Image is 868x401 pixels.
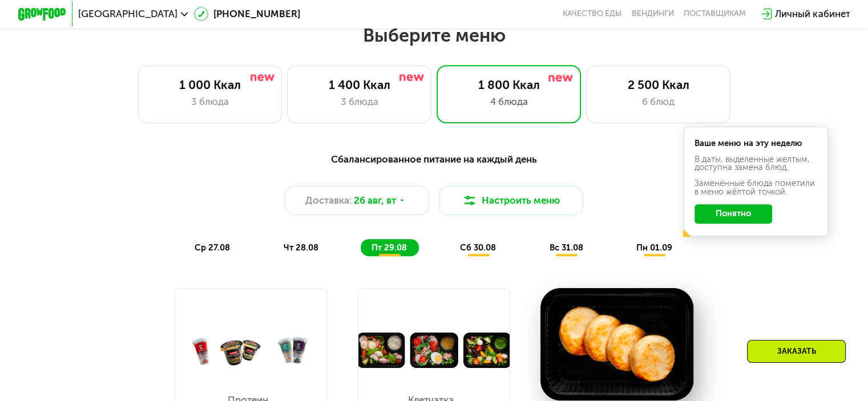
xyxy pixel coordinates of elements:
span: вс 31.08 [549,242,583,253]
a: [PHONE_NUMBER] [194,7,300,21]
span: пн 01.09 [636,242,672,253]
h2: Выберите меню [39,24,830,47]
a: Качество еды [563,9,622,19]
div: Ваше меню на эту неделю [695,139,818,148]
div: 1 800 Ккал [449,78,568,92]
a: Вендинги [632,9,674,19]
span: [GEOGRAPHIC_DATA] [78,9,177,19]
div: 4 блюда [449,95,568,109]
div: В даты, выделенные желтым, доступна замена блюд. [695,155,818,172]
div: 1 000 Ккал [150,78,269,92]
div: 3 блюда [300,95,419,109]
span: сб 30.08 [460,242,496,253]
div: 1 400 Ккал [300,78,419,92]
button: Настроить меню [439,186,584,215]
button: Понятно [695,204,772,224]
div: Личный кабинет [775,7,850,21]
div: поставщикам [684,9,746,19]
span: 26 авг, вт [354,193,396,208]
div: Сбалансированное питание на каждый день [77,152,791,167]
div: Заказать [747,340,846,363]
div: 3 блюда [150,95,269,109]
div: 2 500 Ккал [599,78,718,92]
div: 6 блюд [599,95,718,109]
span: чт 28.08 [283,242,318,253]
span: Доставка: [305,193,352,208]
span: пт 29.08 [372,242,407,253]
span: ср 27.08 [195,242,230,253]
div: Заменённые блюда пометили в меню жёлтой точкой. [695,179,818,196]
